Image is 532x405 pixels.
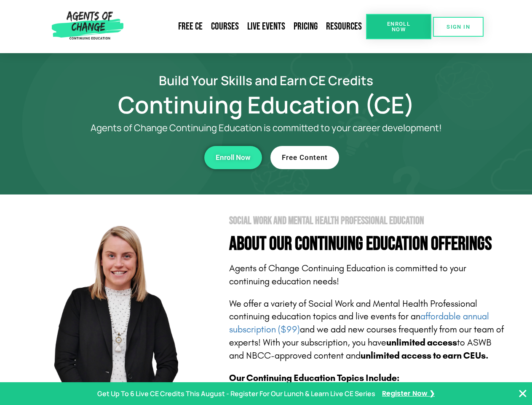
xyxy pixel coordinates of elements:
[270,146,339,169] a: Free Content
[204,146,262,169] a: Enroll Now
[229,297,506,362] p: We offer a variety of Social Work and Mental Health Professional continuing education topics and ...
[386,337,457,348] b: unlimited access
[380,21,418,32] span: Enroll Now
[289,17,322,36] a: Pricing
[229,235,506,254] h4: About Our Continuing Education Offerings
[366,14,431,39] a: Enroll Now
[282,154,328,161] span: Free Content
[361,350,489,361] b: unlimited access to earn CEUs.
[174,17,207,36] a: Free CE
[243,17,289,36] a: Live Events
[26,74,506,86] h2: Build Your Skills and Earn CE Credits
[26,95,506,114] h1: Continuing Education (CE)
[518,389,528,399] button: Close Banner
[60,123,473,133] p: Agents of Change Continuing Education is committed to your career development!
[229,263,466,287] span: Agents of Change Continuing Education is committed to your continuing education needs!
[229,216,506,226] h2: Social Work and Mental Health Professional Education
[97,388,375,400] p: Get Up To 6 Live CE Credits This August - Register For Our Lunch & Learn Live CE Series
[433,17,484,37] a: SIGN IN
[207,17,243,36] a: Courses
[382,388,435,400] a: Register Now ❯
[229,373,399,383] b: Our Continuing Education Topics Include:
[127,17,366,36] nav: Menu
[446,24,470,30] span: SIGN IN
[216,154,251,161] span: Enroll Now
[322,17,366,36] a: Resources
